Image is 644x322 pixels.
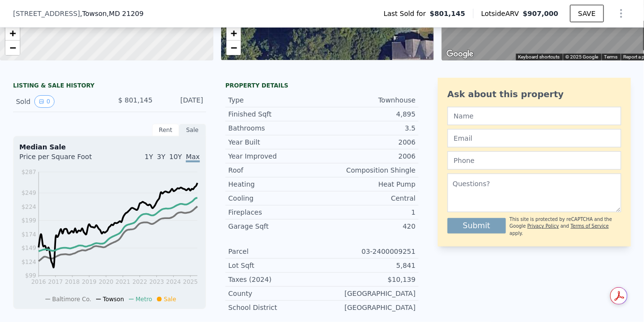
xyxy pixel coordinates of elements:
div: 5,841 [322,261,416,270]
span: 3Y [157,153,165,161]
div: [GEOGRAPHIC_DATA] [322,303,416,312]
span: Towson [103,296,124,303]
div: Type [228,95,322,105]
button: View historical data [34,95,55,108]
tspan: $124 [21,259,36,265]
div: 1 [322,207,416,217]
span: + [230,27,237,39]
div: Townhouse [322,95,416,105]
div: Sale [179,124,206,136]
div: Finished Sqft [228,109,322,119]
div: Year Improved [228,151,322,161]
span: Sale [164,296,176,303]
div: Year Built [228,137,322,147]
a: Terms of Service [571,223,609,229]
button: Show Options [612,4,631,23]
div: 4,895 [322,109,416,119]
div: Heat Pump [322,179,416,189]
span: , Towson [80,9,144,18]
span: Last Sold for [384,9,430,18]
span: $801,145 [430,9,465,18]
span: − [10,42,16,54]
a: Zoom out [226,41,241,55]
div: Cooling [228,193,322,203]
a: Privacy Policy [528,223,559,229]
button: Submit [448,218,506,234]
div: Median Sale [19,142,200,152]
tspan: $99 [25,273,36,279]
div: County [228,289,322,298]
tspan: $174 [21,231,36,238]
a: Open this area in Google Maps (opens a new window) [444,48,476,60]
span: [STREET_ADDRESS] [13,9,80,18]
tspan: 2021 [115,278,130,285]
div: Lot Sqft [228,261,322,270]
button: Keyboard shortcuts [518,54,560,60]
div: Rent [152,124,179,136]
input: Phone [448,151,621,170]
span: 10Y [169,153,182,161]
a: Zoom out [5,41,20,55]
tspan: 2017 [48,278,63,285]
div: Central [322,193,416,203]
div: 420 [322,221,416,231]
tspan: 2016 [31,278,46,285]
span: $907,000 [523,10,559,17]
span: Max [186,153,200,162]
div: 3.5 [322,123,416,133]
tspan: 2023 [149,278,164,285]
div: Heating [228,179,322,189]
div: Sold [16,95,102,108]
button: SAVE [570,5,604,22]
span: Metro [136,296,152,303]
div: Bathrooms [228,123,322,133]
div: [GEOGRAPHIC_DATA] [322,289,416,298]
div: Composition Shingle [322,165,416,175]
span: 1Y [145,153,153,161]
div: $10,139 [322,275,416,284]
tspan: 2020 [98,278,113,285]
div: 2006 [322,137,416,147]
a: Zoom in [5,26,20,41]
img: Google [444,48,476,60]
span: Baltimore Co. [52,296,91,303]
div: Property details [225,82,419,89]
div: Roof [228,165,322,175]
span: , MD 21209 [107,10,143,17]
div: Garage Sqft [228,221,322,231]
span: + [10,27,16,39]
div: Fireplaces [228,207,322,217]
div: This site is protected by reCAPTCHA and the Google and apply. [510,216,621,237]
a: Terms [604,54,618,59]
span: Lotside ARV [481,9,523,18]
div: School District [228,303,322,312]
tspan: 2018 [65,278,80,285]
input: Email [448,129,621,147]
div: 2006 [322,151,416,161]
tspan: 2025 [183,278,198,285]
span: $ 801,145 [118,96,153,104]
div: [DATE] [160,95,203,108]
div: Price per Square Foot [19,152,110,167]
tspan: 2022 [132,278,147,285]
div: Parcel [228,247,322,256]
tspan: $224 [21,204,36,210]
tspan: 2019 [82,278,97,285]
tspan: $199 [21,218,36,224]
tspan: $287 [21,169,36,176]
div: Ask about this property [448,88,621,101]
span: − [230,42,237,54]
div: 03-2400009251 [322,247,416,256]
div: LISTING & SALE HISTORY [13,82,206,91]
span: © 2025 Google [566,54,599,59]
div: Taxes (2024) [228,275,322,284]
tspan: $249 [21,190,36,197]
tspan: 2024 [166,278,181,285]
a: Zoom in [226,26,241,41]
input: Name [448,107,621,125]
tspan: $149 [21,245,36,252]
